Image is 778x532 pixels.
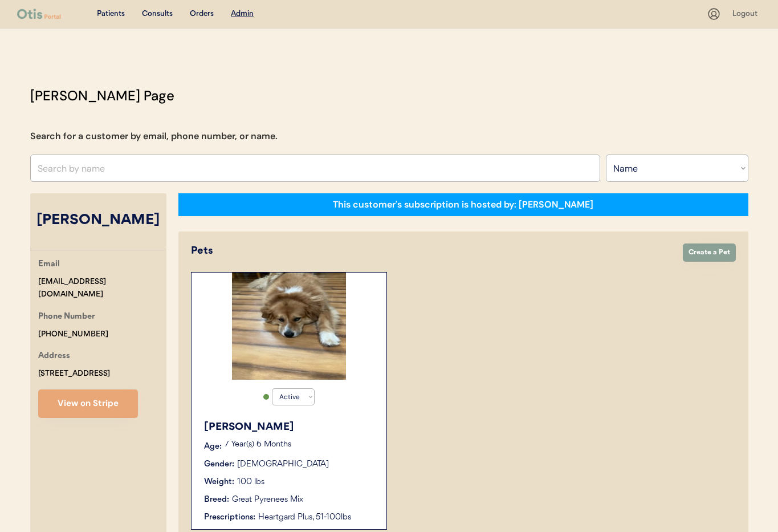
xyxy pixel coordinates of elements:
[204,420,375,435] div: [PERSON_NAME]
[38,275,166,302] div: [EMAIL_ADDRESS][DOMAIN_NAME]
[190,9,214,20] div: Orders
[732,9,761,20] div: Logout
[38,258,60,272] div: Email
[38,389,138,418] button: View on Stripe
[30,129,278,143] div: Search for a customer by email, phone number, or name.
[38,367,110,380] div: [STREET_ADDRESS]
[30,86,174,106] div: [PERSON_NAME] Page
[237,458,329,470] div: [DEMOGRAPHIC_DATA]
[232,273,346,380] img: IMG_0651.jpeg
[225,441,375,449] p: 7 Year(s) 6 Months
[204,476,234,488] div: Weight:
[237,476,264,488] div: 100 lbs
[191,243,671,259] div: Pets
[30,210,166,232] div: [PERSON_NAME]
[333,198,593,211] div: This customer's subscription is hosted by: [PERSON_NAME]
[204,494,229,506] div: Breed:
[232,494,303,506] div: Great Pyrenees Mix
[38,350,70,364] div: Address
[231,10,254,18] u: Admin
[258,511,375,523] div: Heartgard Plus, 51-100lbs
[142,9,173,20] div: Consults
[204,441,222,453] div: Age:
[38,328,108,341] div: [PHONE_NUMBER]
[30,155,600,182] input: Search by name
[97,9,125,20] div: Patients
[204,511,255,523] div: Prescriptions:
[38,310,95,324] div: Phone Number
[204,458,234,470] div: Gender:
[683,243,736,262] button: Create a Pet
